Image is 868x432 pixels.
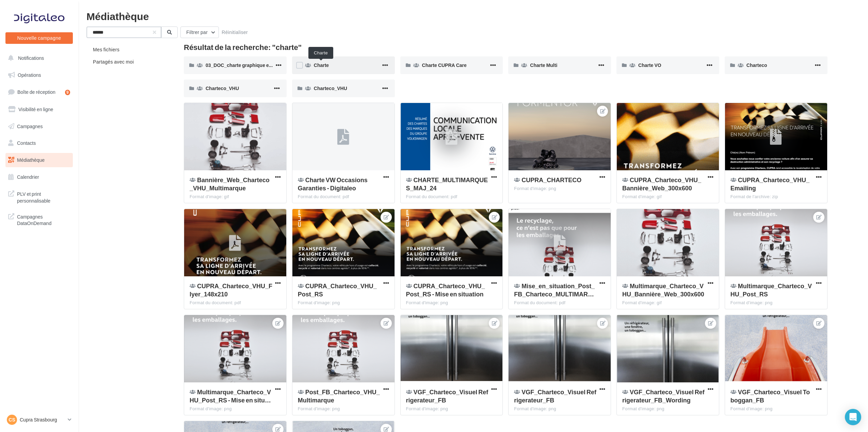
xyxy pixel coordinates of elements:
a: Campagnes [4,119,74,134]
span: Charte CUPRA Care [422,62,467,68]
button: Réinitialiser [219,28,251,36]
span: Mes fichiers [93,47,119,52]
span: Charte VW Occasions Garanties - Digitaleo [298,176,368,192]
span: Multimarque_Charteco_VHU_Post_RS [730,282,812,298]
span: Bannière_Web_Charteco_VHU_Multimarque [190,176,270,192]
span: Charteco [746,62,767,68]
span: Calendrier [17,174,39,180]
span: CUPRA_Charteco_VHU_Emailing [730,176,809,192]
div: Open Intercom Messenger [845,409,861,425]
div: Format du document: pdf [298,194,389,200]
div: Format d'image: png [190,406,281,412]
span: VGF_Charteco_Visuel Toboggan_FB [730,388,810,404]
span: CUPRA_Charteco_VHU_Post_RS - Mise en situation [406,282,485,298]
button: Nouvelle campagne [5,32,73,44]
div: Format de l'archive: zip [730,194,822,200]
div: Format d'image: png [298,406,389,412]
div: Format d'image: png [406,406,497,412]
div: Format du document: pdf [514,300,605,306]
span: Campagnes DataOnDemand [17,212,70,227]
span: VGF_Charteco_Visuel Refrigerateur_FB [406,388,488,404]
span: CHARTE_MULTIMARQUES_MAJ_24 [406,176,488,192]
span: Contacts [17,140,36,146]
div: Format d'image: png [622,406,713,412]
span: VGF_Charteco_Visuel Refrigerateur_FB [514,388,596,404]
div: Résultat de la recherche: "charte" [184,44,827,51]
a: Boîte de réception9 [4,85,74,99]
span: Charteco_VHU [314,85,347,91]
div: Format d'image: png [514,186,605,192]
span: Mise_en_situation_Post_FB_Charteco_MULTIMARQUE [514,282,595,298]
div: Format d'image: gif [622,194,713,200]
span: Charteco_VHU [206,85,239,91]
span: Médiathèque [17,157,45,163]
div: Format du document: pdf [406,194,497,200]
span: CUPRA_CHARTECO [521,176,581,184]
span: Opérations [18,72,41,78]
span: Charte Multi [530,62,557,68]
a: CS Cupra Strasbourg [5,413,73,426]
span: CUPRA_Charteco_VHU_Post_RS [298,282,377,298]
span: VGF_Charteco_Visuel Refrigerateur_FB_Wording [622,388,705,404]
div: Format d'image: png [730,406,822,412]
span: CUPRA_Charteco_VHU_Bannière_Web_300x600 [622,176,701,192]
button: Filtrer par [180,27,219,38]
div: Format d'image: png [514,406,605,412]
a: Opérations [4,68,74,82]
div: Format d'image: gif [622,300,713,306]
button: Notifications [4,51,71,65]
span: Multimarque_Charteco_VHU_Bannière_Web_300x600 [622,282,704,298]
div: Format d'image: gif [190,194,281,200]
a: Médiathèque [4,153,74,167]
span: Charte VO [638,62,661,68]
p: Cupra Strasbourg [20,416,65,423]
span: PLV et print personnalisable [17,189,70,204]
div: Format d'image: png [406,300,497,306]
span: Visibilité en ligne [18,106,53,112]
a: Visibilité en ligne [4,102,74,117]
a: Contacts [4,136,74,150]
div: 9 [65,90,70,95]
span: Boîte de réception [17,89,55,95]
div: Médiathèque [86,11,860,21]
a: Campagnes DataOnDemand [4,209,74,229]
span: Notifications [18,55,44,61]
span: Post_FB_Charteco_VHU_Multimarque [298,388,380,404]
div: Format d'image: png [730,300,822,306]
a: PLV et print personnalisable [4,187,74,207]
div: Charte [308,47,333,59]
span: Partagés avec moi [93,59,134,65]
span: Campagnes [17,123,43,129]
div: Format du document: pdf [190,300,281,306]
span: CUPRA_Charteco_VHU_Flyer_148x210 [190,282,272,298]
a: Calendrier [4,170,74,184]
div: Format d'image: png [298,300,389,306]
span: CS [9,416,15,423]
span: 03_DOC_charte graphique et GUIDELINES [206,62,301,68]
span: Charte [314,62,329,68]
span: Multimarque_Charteco_VHU_Post_RS - Mise en situation [190,388,271,404]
